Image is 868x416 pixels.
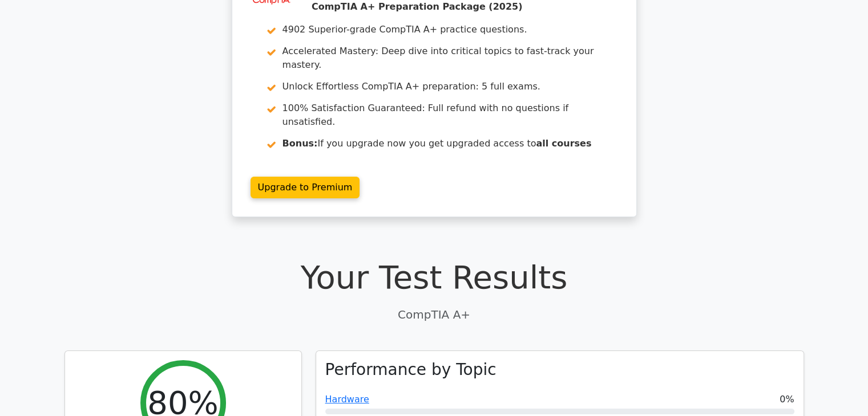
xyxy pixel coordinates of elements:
span: 0% [780,393,794,406]
p: CompTIA A+ [64,306,804,323]
h3: Performance by Topic [325,360,496,380]
h1: Your Test Results [64,258,804,296]
a: Upgrade to Premium [251,177,360,198]
a: Hardware [325,394,369,405]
